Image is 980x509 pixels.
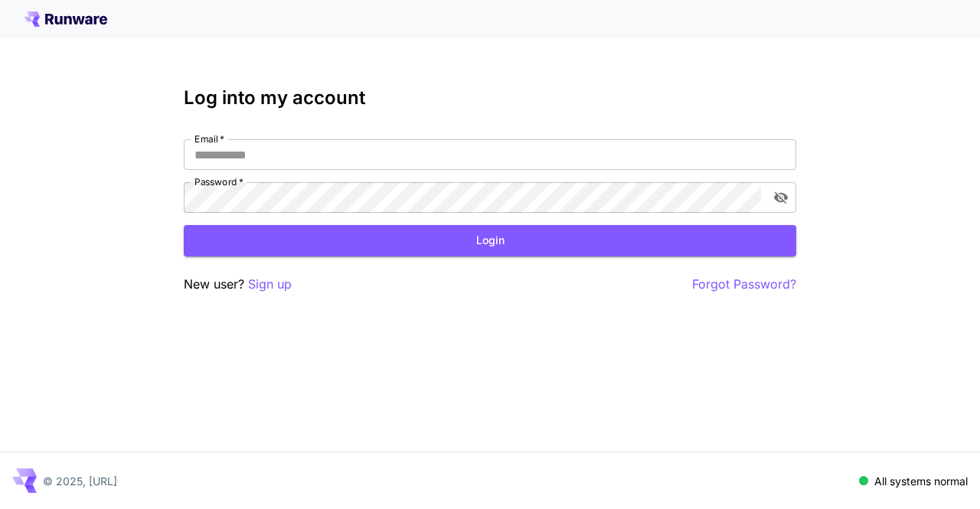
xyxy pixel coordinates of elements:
[767,184,795,211] button: toggle password visibility
[184,225,796,256] button: Login
[194,132,224,145] label: Email
[692,275,796,294] button: Forgot Password?
[248,275,292,294] button: Sign up
[184,275,292,294] p: New user?
[874,473,968,489] p: All systems normal
[194,175,243,188] label: Password
[43,473,117,489] p: © 2025, [URL]
[184,87,796,109] h3: Log into my account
